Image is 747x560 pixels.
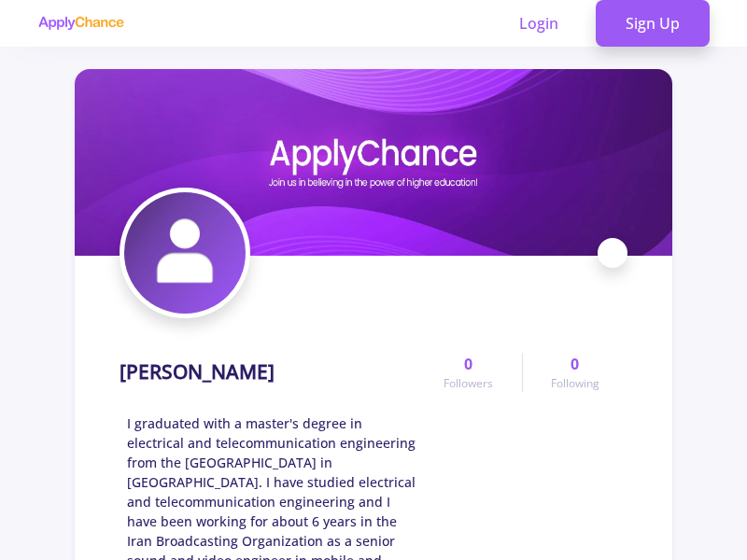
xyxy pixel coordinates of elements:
a: 0Following [522,353,627,392]
h1: [PERSON_NAME] [120,360,275,384]
span: 0 [571,353,579,375]
a: 0Followers [416,353,521,392]
img: applychance logo text only [37,16,124,31]
img: Javad Mardanpour avatar [124,192,246,314]
span: 0 [464,353,472,375]
img: Javad Mardanpour cover image [75,69,672,256]
span: Followers [444,375,493,392]
span: Following [551,375,599,392]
